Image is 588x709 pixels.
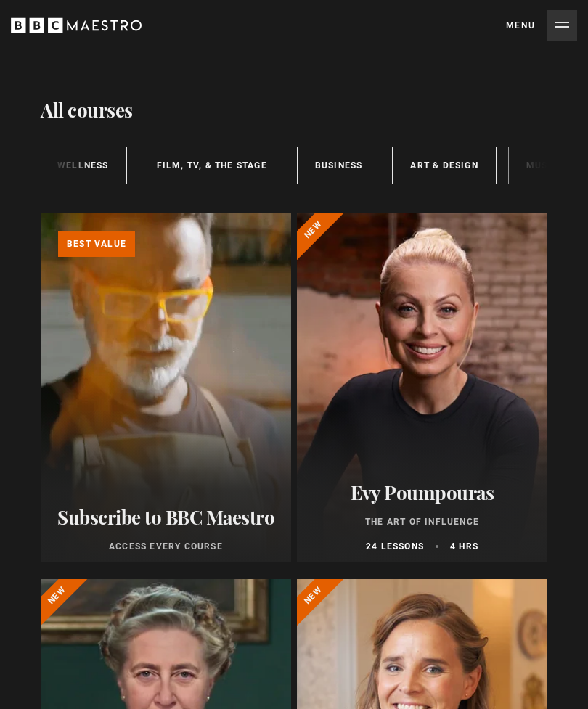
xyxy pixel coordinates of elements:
p: 24 lessons [366,540,424,553]
button: Toggle navigation [506,10,577,41]
a: Art & Design [392,147,496,184]
p: 4 hrs [450,540,478,553]
svg: BBC Maestro [11,15,142,36]
h1: All courses [41,97,133,123]
a: Evy Poumpouras The Art of Influence 24 lessons 4 hrs New [297,213,547,562]
a: Film, TV, & The Stage [139,147,285,184]
h2: Evy Poumpouras [306,481,539,504]
p: The Art of Influence [306,515,539,528]
p: Best value [58,231,135,257]
a: Business [297,147,381,184]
